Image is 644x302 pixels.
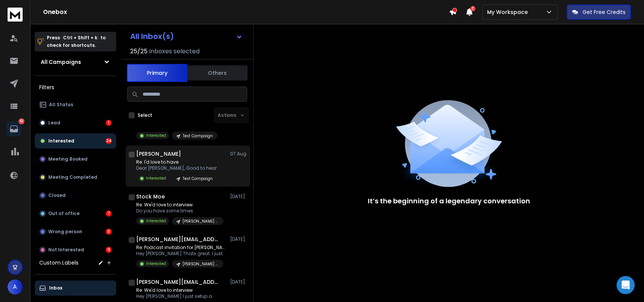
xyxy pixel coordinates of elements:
p: Re: Podcast invitation for [PERSON_NAME] [136,245,227,251]
p: Re: We'd love to interview [136,287,223,293]
p: Hey [PERSON_NAME] I just setup a [136,293,223,299]
p: [PERSON_NAME] Podcast [183,218,219,224]
p: Test Campaign [183,133,213,139]
div: Open Intercom Messenger [616,276,635,294]
span: 7 [470,6,475,11]
div: 7 [106,211,112,217]
button: Get Free Credits [567,5,631,20]
button: Out of office7 [35,206,116,221]
p: Re: We'd love to interview [136,202,223,208]
button: Meeting Booked [35,152,116,167]
h1: [PERSON_NAME][EMAIL_ADDRESS][PERSON_NAME][DOMAIN_NAME] [136,278,219,286]
div: 11 [106,229,112,235]
p: [DATE] [230,194,247,200]
button: Closed [35,188,116,203]
button: Inbox [35,280,116,296]
p: Test Campaign [183,176,213,181]
h1: [PERSON_NAME][EMAIL_ADDRESS][DOMAIN_NAME] [136,235,219,243]
p: Lead [48,120,60,126]
p: All Status [49,102,73,108]
button: Others [187,65,247,81]
div: 9 [106,247,112,253]
p: Interested [146,175,166,181]
p: Inbox [49,285,62,291]
h3: Filters [35,82,116,93]
button: Primary [127,64,187,82]
button: Interested34 [35,133,116,149]
p: Not Interested [48,247,84,253]
p: Re: I'd love to have [136,159,217,165]
p: Wrong person [48,229,82,235]
p: Interested [48,138,74,144]
p: Meeting Completed [48,174,97,180]
button: All Campaigns [35,54,116,70]
button: All Inbox(s) [124,29,249,44]
h1: [PERSON_NAME] [136,150,181,158]
label: Select [138,112,152,118]
p: Dear [PERSON_NAME], Good to hear [136,165,217,171]
h1: All Inbox(s) [130,33,174,40]
p: Hey [PERSON_NAME] Thats great. I just [136,251,227,257]
p: [DATE] [230,279,247,285]
h1: Onebox [43,8,449,17]
p: Out of office [48,211,80,217]
h3: Custom Labels [39,259,78,266]
div: 34 [106,138,112,144]
p: It’s the beginning of a legendary conversation [368,196,530,206]
button: Meeting Completed [35,170,116,185]
button: A [8,279,23,294]
span: Ctrl + Shift + k [62,33,98,42]
button: All Status [35,97,116,112]
p: Interested [146,261,166,266]
p: Closed [48,192,66,198]
button: Lead1 [35,115,116,130]
p: My Workspace [487,8,531,16]
p: 62 [18,118,25,124]
p: [DATE] [230,236,247,242]
p: [PERSON_NAME] Podcast [183,261,219,267]
p: Get Free Credits [583,8,626,16]
p: 07 Aug [230,151,247,157]
p: Do you have some times [136,208,223,214]
a: 62 [6,121,22,136]
p: Press to check for shortcuts. [47,34,106,49]
div: 1 [106,120,112,126]
img: logo [8,8,23,22]
h1: Stock Moe [136,193,165,200]
h1: All Campaigns [41,58,81,66]
span: 25 / 25 [130,47,148,56]
h3: Inboxes selected [149,47,200,56]
p: Meeting Booked [48,156,88,162]
button: Not Interested9 [35,242,116,257]
p: Interested [146,218,166,224]
button: Wrong person11 [35,224,116,239]
p: Interested [146,133,166,138]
